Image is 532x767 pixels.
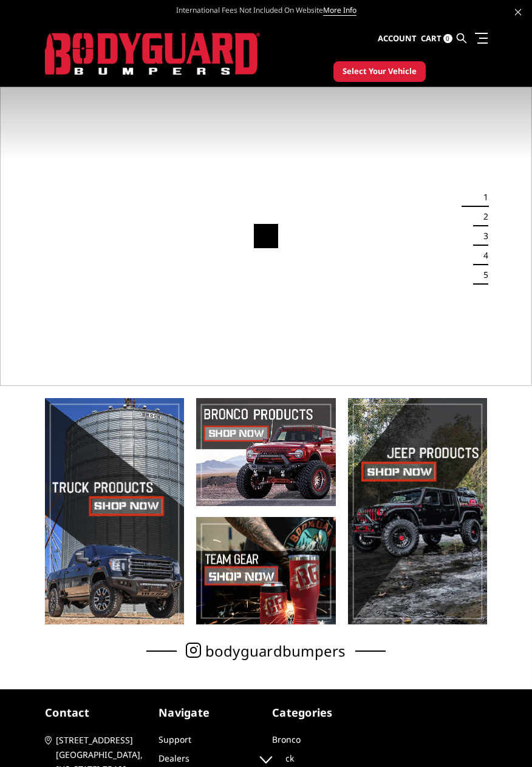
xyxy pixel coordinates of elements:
a: Account [378,22,417,55]
button: Select Your Vehicle [333,61,426,82]
a: Click to Down [245,746,287,767]
img: BODYGUARD BUMPERS [45,33,261,75]
span: Cart [421,33,442,44]
button: 2 of 5 [476,207,488,226]
a: Support [159,734,191,745]
button: 3 of 5 [476,226,488,246]
h5: Navigate [159,704,260,721]
a: Bronco [272,734,301,745]
h5: Categories [272,704,373,721]
span: Select Your Vehicle [343,66,417,78]
a: Truck [272,752,294,764]
a: Cart 0 [421,22,452,55]
button: 1 of 5 [476,188,488,207]
span: 0 [443,34,452,43]
a: More Info [323,5,356,16]
span: bodyguardbumpers [205,644,346,657]
h5: contact [45,704,146,721]
span: Account [378,33,417,44]
button: 4 of 5 [476,246,488,265]
a: Dealers [159,752,189,764]
button: 5 of 5 [476,265,488,285]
